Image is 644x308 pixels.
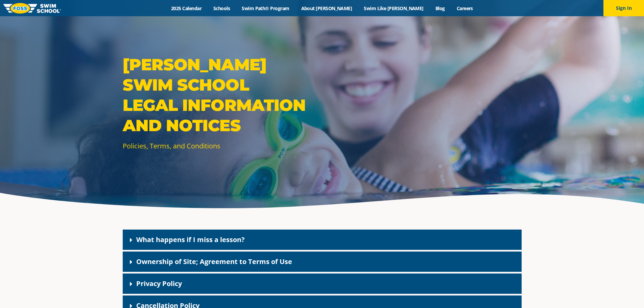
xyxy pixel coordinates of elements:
a: Swim Like [PERSON_NAME] [358,5,430,11]
a: Blog [429,5,451,11]
p: [PERSON_NAME] Swim School Legal Information and Notices [123,54,319,136]
a: What happens if I miss a lesson? [136,235,245,244]
a: Privacy Policy [136,279,182,288]
a: Schools [208,5,236,11]
a: About [PERSON_NAME] [295,5,358,11]
a: Ownership of Site; Agreement to Terms of Use [136,257,292,266]
div: What happens if I miss a lesson? [123,230,522,250]
p: Policies, Terms, and Conditions [123,141,319,151]
div: Privacy Policy [123,274,522,294]
a: Careers [451,5,479,11]
div: Ownership of Site; Agreement to Terms of Use [123,252,522,272]
img: FOSS Swim School Logo [3,3,61,14]
a: Swim Path® Program [236,5,295,11]
a: 2025 Calendar [165,5,208,11]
